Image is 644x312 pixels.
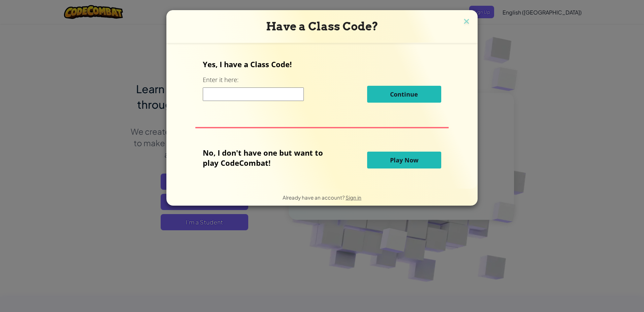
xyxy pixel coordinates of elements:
img: close icon [462,17,471,27]
a: Sign in [346,194,361,201]
span: Play Now [390,156,418,164]
p: Yes, I have a Class Code! [203,59,441,69]
span: Have a Class Code? [266,20,378,33]
span: Continue [390,90,418,98]
button: Play Now [367,152,441,168]
p: No, I don't have one but want to play CodeCombat! [203,148,333,168]
button: Continue [367,86,441,103]
label: Enter it here: [203,76,238,84]
span: Already have an account? [283,194,346,201]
